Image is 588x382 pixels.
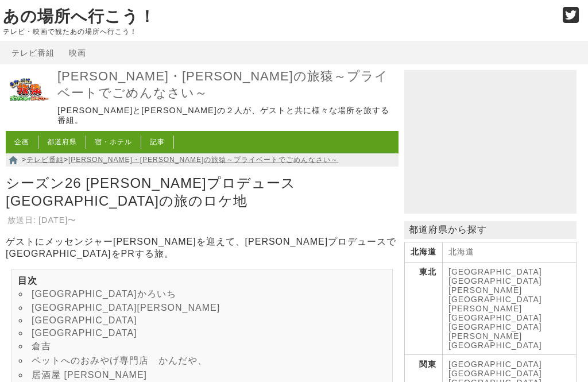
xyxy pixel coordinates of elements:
[14,138,29,146] a: 企画
[404,221,577,239] p: 都道府県から探す
[32,356,207,365] a: ペットへのおみやげ専門店 かんだや、
[6,67,52,113] img: 東野・岡村の旅猿～プライベートでごめんなさい～
[69,48,86,57] a: 映画
[448,267,542,276] a: [GEOGRAPHIC_DATA]
[448,331,542,350] a: [PERSON_NAME][GEOGRAPHIC_DATA]
[68,156,338,164] a: [PERSON_NAME]・[PERSON_NAME]の旅猿～プライベートでごめんなさい～
[47,138,77,146] a: 都道府県
[38,214,77,226] td: [DATE]〜
[563,14,579,24] a: Twitter (@go_thesights)
[405,242,443,263] th: 北海道
[95,138,132,146] a: 宿・ホテル
[32,328,137,338] a: [GEOGRAPHIC_DATA]
[6,236,399,260] p: ゲストにメッセンジャー[PERSON_NAME]を迎えて、[PERSON_NAME]プロデュースで[GEOGRAPHIC_DATA]をPRする旅。
[32,341,51,351] a: 倉吉
[32,303,220,312] a: [GEOGRAPHIC_DATA][PERSON_NAME]
[448,360,542,369] a: [GEOGRAPHIC_DATA]
[448,285,542,304] a: [PERSON_NAME][GEOGRAPHIC_DATA]
[448,247,474,256] a: 北海道
[448,276,542,285] a: [GEOGRAPHIC_DATA]
[448,304,542,322] a: [PERSON_NAME][GEOGRAPHIC_DATA]
[405,263,443,355] th: 東北
[26,156,64,164] a: テレビ番組
[404,70,577,214] iframe: Advertisement
[3,7,156,25] a: あの場所へ行こう！
[150,138,165,146] a: 記事
[7,214,37,226] th: 放送日:
[448,369,542,378] a: [GEOGRAPHIC_DATA]
[6,171,399,213] h1: シーズン26 [PERSON_NAME]プロデュース [GEOGRAPHIC_DATA]の旅のロケ地
[57,106,396,126] p: [PERSON_NAME]と[PERSON_NAME]の２人が、ゲストと共に様々な場所を旅する番組。
[32,370,147,380] a: 居酒屋 [PERSON_NAME]
[57,68,396,101] a: [PERSON_NAME]・[PERSON_NAME]の旅猿～プライベートでごめんなさい～
[6,105,52,115] a: 東野・岡村の旅猿～プライベートでごめんなさい～
[32,315,137,325] a: [GEOGRAPHIC_DATA]
[448,322,542,331] a: [GEOGRAPHIC_DATA]
[6,153,399,167] nav: > >
[32,289,176,299] a: [GEOGRAPHIC_DATA]かろいち
[3,28,551,36] p: テレビ・映画で観たあの場所へ行こう！
[11,48,55,57] a: テレビ番組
